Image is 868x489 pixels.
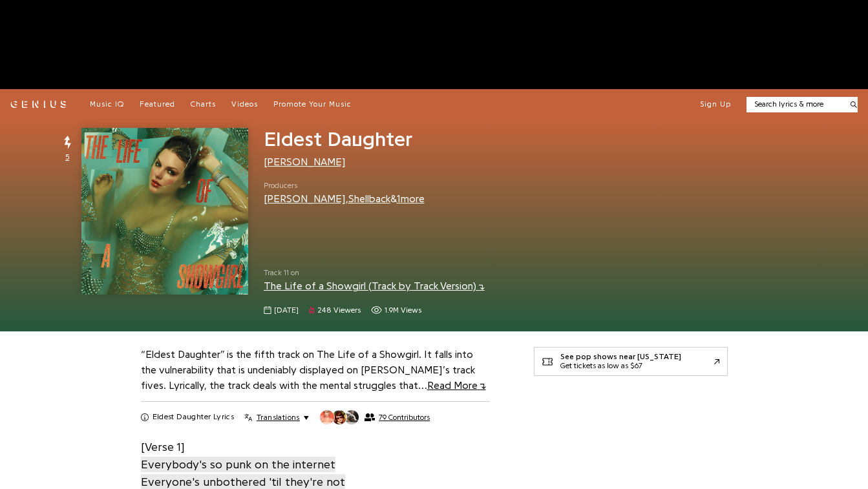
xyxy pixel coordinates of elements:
[560,362,681,371] div: Get tickets as low as $67
[319,410,430,425] button: 79 Contributors
[264,267,513,278] span: Track 11 on
[264,192,425,207] div: , &
[348,194,390,204] a: Shellback
[427,380,486,391] span: Read More
[140,99,175,110] a: Featured
[317,305,361,316] span: 248 viewers
[140,100,175,108] span: Featured
[231,100,258,108] span: Videos
[191,99,216,110] a: Charts
[231,99,258,110] a: Videos
[274,305,299,316] span: [DATE]
[397,193,425,205] button: 1more
[90,99,124,110] a: Music IQ
[257,412,300,422] span: Translations
[264,180,425,191] span: Producers
[371,305,421,316] span: 1,932,619 views
[65,152,69,163] span: 5
[379,413,430,422] span: 79 Contributors
[264,157,346,167] a: [PERSON_NAME]
[273,99,352,110] a: Promote Your Music
[746,99,843,110] input: Search lyrics & more
[244,412,308,422] button: Translations
[90,100,124,108] span: Music IQ
[264,129,412,150] span: Eldest Daughter
[191,100,216,108] span: Charts
[264,281,485,291] a: The Life of a Showgirl (Track by Track Version)
[385,305,421,316] span: 1.9M views
[309,305,361,316] span: 248 viewers
[700,99,731,110] button: Sign Up
[560,353,681,362] div: See pop shows near [US_STATE]
[141,349,486,391] a: “Eldest Daughter” is the fifth track on The Life of a Showgirl. It falls into the vulnerability t...
[273,100,352,108] span: Promote Your Music
[264,194,346,204] a: [PERSON_NAME]
[81,128,248,295] img: Cover art for Eldest Daughter by Taylor Swift
[534,347,728,376] a: See pop shows near [US_STATE]Get tickets as low as $67
[153,412,235,422] h2: Eldest Daughter Lyrics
